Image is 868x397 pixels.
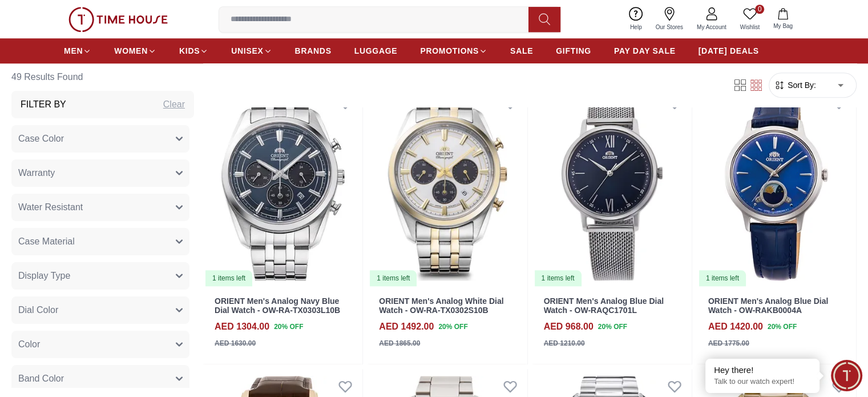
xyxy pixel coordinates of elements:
img: ORIENT Men's Analog White Dial Watch - OW-RA-TX0302S10B [368,86,527,287]
span: GIFTING [556,45,591,57]
h6: 49 Results Found [11,64,194,91]
a: BRANDS [295,41,332,61]
button: Water Resistant [11,194,189,222]
span: 20 % OFF [438,322,467,332]
span: PROMOTIONS [420,45,479,57]
a: ORIENT Men's Analog Blue Dial Watch - OW-RAQC1701L [544,296,664,315]
button: Color [11,331,189,359]
a: [DATE] DEALS [699,41,759,61]
span: [DATE] DEALS [699,45,759,57]
a: PROMOTIONS [420,41,487,61]
a: ORIENT Men's Analog Navy Blue Dial Watch - OW-RA-TX0303L10B1 items left [203,86,362,287]
button: Sort By: [774,80,816,91]
a: ORIENT Men's Analog White Dial Watch - OW-RA-TX0302S10B1 items left [368,86,527,287]
span: Band Color [18,372,64,386]
button: Warranty [11,160,189,187]
div: Hey there! [714,364,811,376]
h4: AED 1420.00 [708,320,763,334]
a: LUGGAGE [354,41,398,61]
button: Case Color [11,126,189,153]
a: 0Wishlist [733,5,766,34]
button: My Bag [766,6,800,33]
span: My Bag [769,22,797,30]
span: 0 [755,5,764,14]
h4: AED 968.00 [544,320,594,334]
span: Case Color [18,133,64,146]
span: Dial Color [18,304,58,318]
a: UNISEX [231,41,272,61]
button: Display Type [11,263,189,290]
div: 1 items left [699,270,746,286]
span: 20 % OFF [598,322,627,332]
div: AED 1775.00 [708,338,749,348]
div: 1 items left [370,270,417,286]
div: AED 1210.00 [544,338,585,348]
a: ORIENT Men's Analog Navy Blue Dial Watch - OW-RA-TX0303L10B [215,296,340,315]
div: Chat Widget [831,360,862,391]
span: Our Stores [651,23,688,31]
span: UNISEX [231,45,263,57]
a: ORIENT Men's Analog White Dial Watch - OW-RA-TX0302S10B [379,296,503,315]
a: ORIENT Men's Analog Blue Dial Watch - OW-RAQC1701L1 items left [532,86,692,287]
img: ORIENT Men's Analog Blue Dial Watch - OW-RAKB0004A [697,86,856,287]
span: LUGGAGE [354,45,398,57]
span: My Account [692,23,731,31]
a: WOMEN [114,41,156,61]
button: Case Material [11,228,189,256]
span: PAY DAY SALE [614,45,676,57]
div: 1 items left [535,270,582,286]
button: Dial Color [11,297,189,324]
a: PAY DAY SALE [614,41,676,61]
img: ORIENT Men's Analog Blue Dial Watch - OW-RAQC1701L [532,86,692,287]
h3: Filter By [21,98,66,112]
div: AED 1630.00 [215,338,256,348]
span: BRANDS [295,45,332,57]
h4: AED 1492.00 [379,320,434,334]
a: Our Stores [649,5,690,34]
p: Talk to our watch expert! [714,377,811,387]
div: 1 items left [205,270,252,286]
span: 20 % OFF [274,322,303,332]
a: MEN [64,41,91,61]
a: SALE [510,41,533,61]
img: ... [68,7,168,32]
a: GIFTING [556,41,591,61]
a: KIDS [179,41,208,61]
span: Warranty [18,167,55,181]
div: Clear [163,98,185,112]
a: ORIENT Men's Analog Blue Dial Watch - OW-RAKB0004A [708,296,829,315]
span: Color [18,338,40,352]
span: KIDS [179,45,200,57]
span: SALE [510,45,533,57]
span: Display Type [18,270,70,283]
button: Band Color [11,366,189,393]
span: WOMEN [114,45,148,57]
div: AED 1865.00 [379,338,420,348]
a: ORIENT Men's Analog Blue Dial Watch - OW-RAKB0004A1 items left [697,86,856,287]
img: ORIENT Men's Analog Navy Blue Dial Watch - OW-RA-TX0303L10B [203,86,362,287]
span: Water Resistant [18,201,83,215]
h4: AED 1304.00 [215,320,269,334]
span: Sort By: [785,80,816,91]
span: Wishlist [736,23,764,31]
a: Help [623,5,649,34]
span: Help [625,23,647,31]
span: MEN [64,45,83,57]
span: Case Material [18,235,75,249]
span: 20 % OFF [768,322,797,332]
